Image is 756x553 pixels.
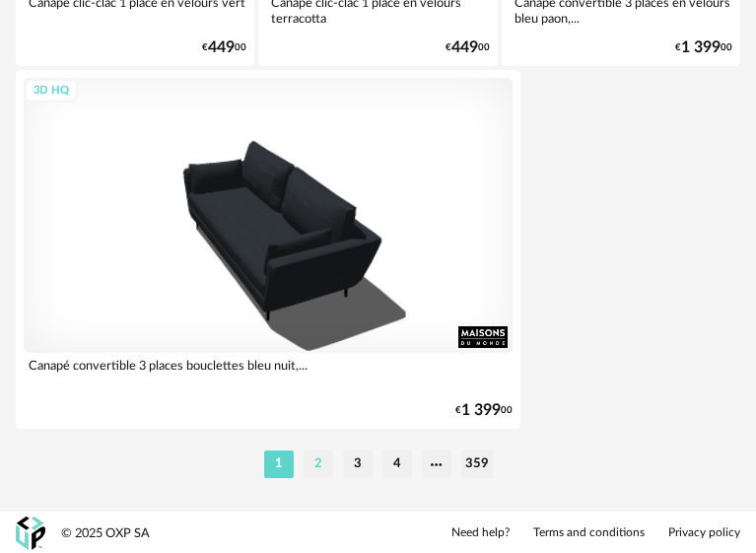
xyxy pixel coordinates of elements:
span: 1 399 [461,404,501,417]
li: 3 [343,450,373,478]
li: 2 [304,450,333,478]
li: 1 [264,450,294,478]
span: 449 [451,41,478,54]
li: 4 [382,450,412,478]
a: Need help? [451,525,510,541]
div: Canapé convertible 3 places bouclettes bleu nuit,... [24,353,513,392]
img: OXP [16,517,45,551]
div: € 00 [455,404,513,417]
div: € 00 [675,41,732,54]
span: 1 399 [681,41,721,54]
a: 3D HQ Canapé convertible 3 places bouclettes bleu nuit,... €1 39900 [16,70,520,429]
div: © 2025 OXP SA [61,525,150,542]
a: Privacy policy [668,525,740,541]
div: 3D HQ [25,79,78,104]
li: 359 [461,450,493,478]
a: Terms and conditions [533,525,645,541]
span: 449 [208,41,235,54]
div: € 00 [202,41,246,54]
div: € 00 [446,41,490,54]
